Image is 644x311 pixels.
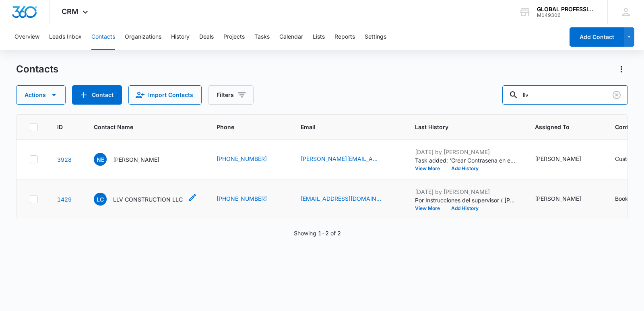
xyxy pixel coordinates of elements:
[62,7,78,16] span: CRM
[415,187,516,196] p: [DATE] by [PERSON_NAME]
[217,194,281,204] div: Phone - (225) 572-5431 - Select to Edit Field
[94,193,107,206] span: LC
[208,85,254,105] button: Filters
[94,153,174,166] div: Contact Name - Norma Elena Vargas Rice - Select to Edit Field
[279,24,303,50] button: Calendar
[535,154,581,163] div: [PERSON_NAME]
[301,194,381,203] a: [EMAIL_ADDRESS][DOMAIN_NAME]
[217,154,267,163] a: [PHONE_NUMBER]
[615,154,640,163] div: Customer
[415,156,516,165] p: Task added: 'Crear Contrasena en el QB'
[94,123,186,131] span: Contact Name
[610,89,623,101] button: Clear
[16,63,58,75] h1: Contacts
[254,24,270,50] button: Tasks
[535,154,596,164] div: Assigned To - MARTHA HERNANDEZ - Select to Edit Field
[535,123,584,131] span: Assigned To
[91,24,115,50] button: Contacts
[301,194,396,204] div: Email - normavargas11971@gmail.com - Select to Edit Field
[334,24,355,50] button: Reports
[128,85,202,105] button: Import Contacts
[294,229,341,237] p: Showing 1-2 of 2
[217,194,267,203] a: [PHONE_NUMBER]
[502,85,628,105] input: Search Contacts
[94,153,107,166] span: NE
[57,196,72,203] a: Navigate to contact details page for LLV CONSTRUCTION LLC
[415,166,446,171] button: View More
[415,123,504,131] span: Last History
[415,148,516,156] p: [DATE] by [PERSON_NAME]
[535,194,596,204] div: Assigned To - MARTHA HERNANDEZ - Select to Edit Field
[365,24,386,50] button: Settings
[301,154,381,163] a: [PERSON_NAME][EMAIL_ADDRESS][DOMAIN_NAME]
[49,24,82,50] button: Leads Inbox
[415,206,446,211] button: View More
[301,123,384,131] span: Email
[446,206,484,211] button: Add History
[313,24,325,50] button: Lists
[217,123,270,131] span: Phone
[570,27,624,47] button: Add Contact
[199,24,214,50] button: Deals
[446,166,484,171] button: Add History
[537,6,596,12] div: account name
[537,12,596,18] div: account id
[72,85,122,105] button: Add Contact
[415,196,516,204] p: Por Instrucciones del supervisor ( [PERSON_NAME]) el cheque de payroll mensual a nombre de [PERSO...
[217,154,281,164] div: Phone - (225) 572-5431 - Select to Edit Field
[113,195,183,204] p: LLV CONSTRUCTION LLC
[125,24,161,50] button: Organizations
[171,24,190,50] button: History
[57,123,63,131] span: ID
[14,24,39,50] button: Overview
[535,194,581,203] div: [PERSON_NAME]
[301,154,396,164] div: Email - normavargas@llvconstructionllc.com - Select to Edit Field
[94,193,197,206] div: Contact Name - LLV CONSTRUCTION LLC - Select to Edit Field
[57,156,72,163] a: Navigate to contact details page for Norma Elena Vargas Rice
[16,85,66,105] button: Actions
[223,24,245,50] button: Projects
[113,155,159,164] p: [PERSON_NAME]
[615,63,628,76] button: Actions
